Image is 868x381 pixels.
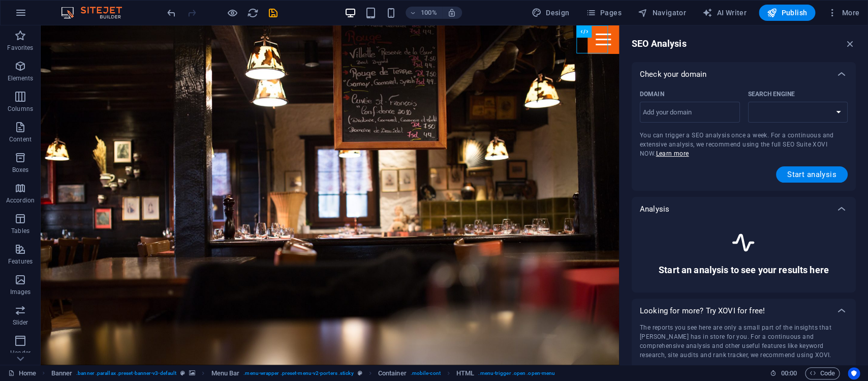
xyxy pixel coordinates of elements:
[632,86,856,191] div: Check your domain
[640,69,706,79] p: Check your domain
[781,367,796,379] span: 00 00
[640,204,669,214] p: Analysis
[10,349,30,357] p: Header
[698,5,751,21] button: AI Writer
[246,7,259,19] button: reload
[638,8,686,18] span: Navigator
[11,227,29,235] p: Tables
[770,367,797,379] h6: Session time
[58,7,135,19] img: Editor Logo
[528,5,574,21] div: Design (Ctrl+Alt+Y)
[267,7,279,19] button: save
[51,367,555,379] nav: breadcrumb
[211,367,239,379] span: Click to select. Double-click to edit
[656,150,689,157] a: Learn more
[640,104,740,121] input: Domain
[76,367,176,379] span: . banner .parallax .preset-banner-v3-default
[478,367,555,379] span: . menu-trigger .open .open-menu
[406,7,442,19] button: 100%
[447,8,456,17] i: On resize automatically adjust zoom level to fit chosen device.
[823,5,863,21] button: More
[810,367,835,379] span: Code
[165,7,177,19] button: undo
[189,370,195,376] i: This element contains a background
[632,221,856,292] div: Check your domain
[456,367,474,379] span: Click to select. Double-click to edit
[528,5,574,21] button: Design
[634,5,690,21] button: Navigator
[585,8,621,18] span: Pages
[7,44,33,52] p: Favorites
[12,166,29,174] p: Boxes
[805,367,840,379] button: Code
[759,5,815,21] button: Publish
[6,196,35,204] p: Accordion
[267,7,279,19] i: Save (Ctrl+S)
[532,8,570,18] span: Design
[8,105,33,113] p: Columns
[8,74,34,82] p: Elements
[632,62,856,86] div: Check your domain
[8,257,33,266] p: Features
[421,7,437,19] h6: 100%
[632,38,687,50] h6: SEO Analysis
[632,299,856,323] div: Looking for more? Try XOVI for free!
[827,8,859,18] span: More
[51,367,73,379] span: Click to select. Double-click to edit
[581,5,625,21] button: Pages
[357,370,362,376] i: This element is a customizable preset
[748,102,848,123] select: Search Engine
[767,8,807,18] span: Publish
[640,90,664,98] p: Domain
[378,367,407,379] span: Click to select. Double-click to edit
[13,318,28,327] p: Slider
[848,367,860,379] button: Usercentrics
[787,170,836,179] span: Start analysis
[243,367,353,379] span: . menu-wrapper .preset-menu-v2-porters .sticky
[659,264,829,276] h6: Start an analysis to see your results here
[748,90,795,98] p: Select the matching search engine for your region.
[166,7,177,19] i: Undo: Change languages (Ctrl+Z)
[640,132,834,157] span: You can trigger a SEO analysis once a week. For a continuous and extensive analysis, we recommend...
[640,306,765,316] p: Looking for more? Try XOVI for free!
[632,197,856,221] div: Analysis
[9,135,32,143] p: Content
[411,367,441,379] span: . mobile-cont
[776,166,848,183] button: Start analysis
[10,288,31,296] p: Images
[247,7,259,19] i: Reload page
[788,369,789,377] span: :
[180,370,185,376] i: This element is a customizable preset
[8,367,36,379] a: Click to cancel selection. Double-click to open Pages
[702,8,747,18] span: AI Writer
